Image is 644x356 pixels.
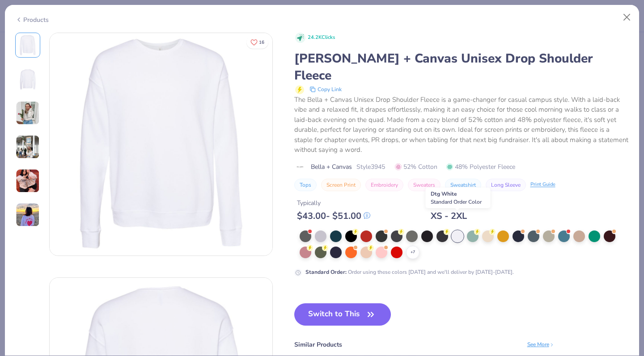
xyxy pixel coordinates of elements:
[426,188,491,208] div: Dtg White
[356,162,385,172] span: Style 3945
[408,179,441,191] button: Sweaters
[530,181,555,188] div: Print Guide
[527,340,555,348] div: See More
[294,179,317,191] button: Tops
[17,68,38,90] img: Back
[297,210,370,222] div: $ 43.00 - $ 51.00
[365,179,403,191] button: Embroidery
[431,198,482,205] span: Standard Order Color
[431,210,467,222] div: XS - 2XL
[294,340,342,349] div: Similar Products
[307,84,344,95] button: copy to clipboard
[16,169,40,193] img: User generated content
[311,162,352,172] span: Bella + Canvas
[294,95,629,155] div: The Bella + Canvas Unisex Drop Shoulder Fleece is a game-changer for casual campus style. With a ...
[308,34,335,42] span: 24.2K Clicks
[294,163,306,171] img: brand logo
[16,203,40,227] img: User generated content
[305,268,347,276] strong: Standard Order :
[305,268,514,276] div: Order using these colors [DATE] and we'll deliver by [DATE]-[DATE].
[294,50,629,84] div: [PERSON_NAME] + Canvas Unisex Drop Shoulder Fleece
[15,15,49,25] div: Products
[50,33,272,255] img: Front
[17,34,38,56] img: Front
[321,179,361,191] button: Screen Print
[486,179,526,191] button: Long Sleeve
[297,198,370,208] div: Typically
[16,101,40,125] img: User generated content
[395,162,437,172] span: 52% Cotton
[259,40,264,45] span: 16
[411,249,415,255] span: + 7
[294,303,391,326] button: Switch to This
[619,9,636,26] button: Close
[16,135,40,159] img: User generated content
[445,179,481,191] button: Sweatshirt
[246,36,268,49] button: Like
[446,162,515,172] span: 48% Polyester Fleece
